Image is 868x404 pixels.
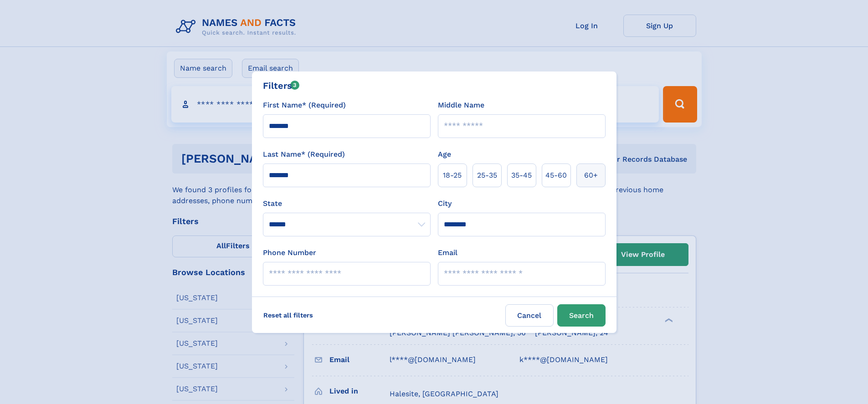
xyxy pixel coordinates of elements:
[545,170,567,181] span: 45‑60
[438,247,457,258] label: Email
[438,198,452,209] label: City
[263,149,345,160] label: Last Name* (Required)
[438,149,451,160] label: Age
[263,247,316,258] label: Phone Number
[557,304,606,327] button: Search
[263,198,431,209] label: State
[438,100,484,111] label: Middle Name
[257,304,319,326] label: Reset all filters
[263,100,346,111] label: First Name* (Required)
[263,79,300,92] div: Filters
[511,170,532,181] span: 35‑45
[477,170,497,181] span: 25‑35
[505,304,554,327] label: Cancel
[443,170,462,181] span: 18‑25
[584,170,598,181] span: 60+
